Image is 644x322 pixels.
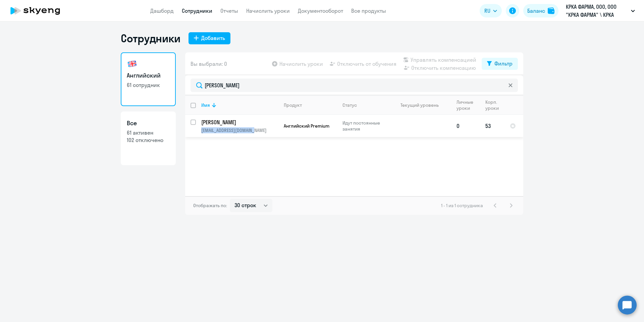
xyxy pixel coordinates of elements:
[182,7,212,14] a: Сотрудники
[127,58,138,69] img: english
[523,4,558,17] button: Балансbalance
[494,59,513,67] div: Фильтр
[201,102,278,108] div: Имя
[191,79,518,92] input: Поиск по имени, email, продукту или статусу
[284,123,329,129] span: Английский Premium
[485,99,504,111] div: Корп. уроки
[394,102,451,108] div: Текущий уровень
[562,3,638,19] button: КРКА ФАРМА, ООО, ООО "КРКА ФАРМА" \ КРКА ФАРМА
[457,99,480,111] div: Личные уроки
[400,102,439,108] div: Текущий уровень
[566,3,628,19] p: КРКА ФАРМА, ООО, ООО "КРКА ФАРМА" \ КРКА ФАРМА
[121,32,180,45] h1: Сотрудники
[127,136,170,144] p: 102 отключено
[201,119,277,126] p: [PERSON_NAME]
[484,7,490,15] span: RU
[485,99,500,111] div: Корп. уроки
[480,115,504,137] td: 53
[127,71,170,80] h3: Английский
[441,202,483,209] span: 1 - 1 из 1 сотрудника
[127,129,170,136] p: 61 активен
[193,202,227,209] span: Отображать по:
[342,102,388,108] div: Статус
[150,7,174,14] a: Дашборд
[482,58,518,70] button: Фильтр
[284,102,302,108] div: Продукт
[201,119,278,126] a: [PERSON_NAME]
[201,127,278,133] p: [EMAIL_ADDRESS][DOMAIN_NAME]
[342,102,357,108] div: Статус
[246,7,290,14] a: Начислить уроки
[121,111,176,165] a: Все61 активен102 отключено
[201,102,210,108] div: Имя
[201,34,225,42] div: Добавить
[480,4,502,17] button: RU
[220,7,238,14] a: Отчеты
[189,32,230,44] button: Добавить
[351,7,386,14] a: Все продукты
[127,81,170,89] p: 61 сотрудник
[127,119,170,128] h3: Все
[451,115,480,137] td: 0
[121,52,176,106] a: Английский61 сотрудник
[527,7,545,15] div: Баланс
[342,120,388,132] p: Идут постоянные занятия
[191,60,227,68] span: Вы выбрали: 0
[298,7,343,14] a: Документооборот
[548,7,554,14] img: balance
[457,99,475,111] div: Личные уроки
[284,102,337,108] div: Продукт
